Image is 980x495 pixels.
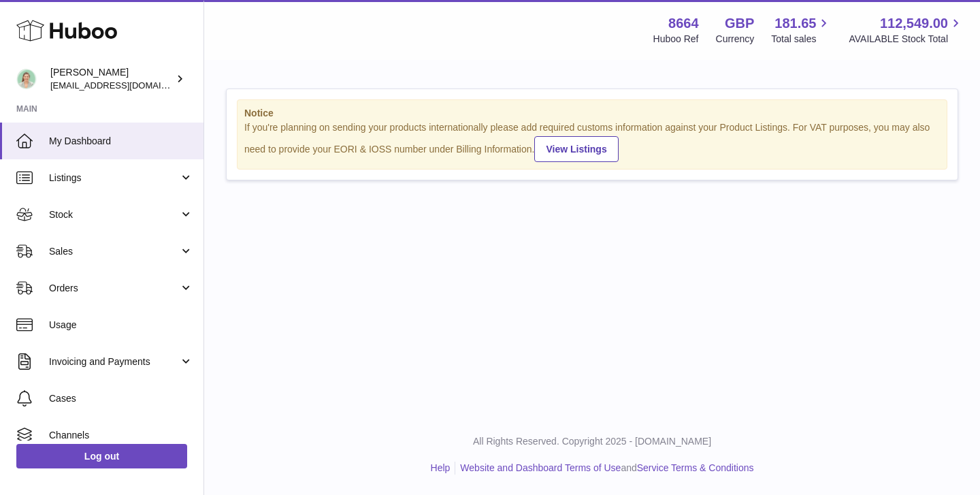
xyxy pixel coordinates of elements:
[455,462,753,475] li: and
[16,69,37,89] img: hello@thefacialcuppingexpert.com
[244,107,940,120] strong: Notice
[880,14,948,33] span: 112,549.00
[849,33,964,46] span: AVAILABLE Stock Total
[725,14,754,33] strong: GBP
[49,208,179,221] span: Stock
[716,33,755,46] div: Currency
[16,444,187,468] a: Log out
[49,392,193,405] span: Cases
[771,33,832,46] span: Total sales
[771,14,832,46] a: 181.65 Total sales
[244,121,940,162] div: If you're planning on sending your products internationally please add required customs informati...
[50,80,200,91] span: [EMAIL_ADDRESS][DOMAIN_NAME]
[460,462,621,473] a: Website and Dashboard Terms of Use
[49,282,179,295] span: Orders
[534,136,618,162] a: View Listings
[50,66,173,92] div: [PERSON_NAME]
[49,245,179,258] span: Sales
[49,135,193,148] span: My Dashboard
[431,462,451,473] a: Help
[49,319,193,332] span: Usage
[774,14,816,33] span: 181.65
[637,462,754,473] a: Service Terms & Conditions
[49,355,179,368] span: Invoicing and Payments
[668,14,699,33] strong: 8664
[49,429,193,442] span: Channels
[653,33,699,46] div: Huboo Ref
[215,435,969,448] p: All Rights Reserved. Copyright 2025 - [DOMAIN_NAME]
[849,14,964,46] a: 112,549.00 AVAILABLE Stock Total
[49,172,179,185] span: Listings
